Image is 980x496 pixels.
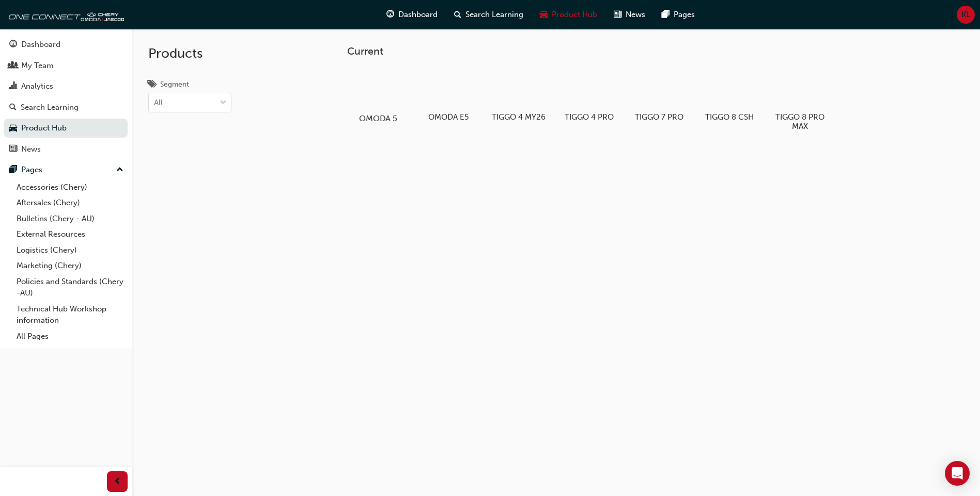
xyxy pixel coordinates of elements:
a: OMODA E5 [417,65,479,125]
span: search-icon [9,103,17,112]
span: Product Hub [552,9,597,21]
button: Pages [4,160,128,179]
span: car-icon [9,124,17,133]
span: tags-icon [148,80,156,90]
span: News [626,9,645,21]
span: news-icon [9,145,17,154]
a: TIGGO 7 PRO [628,65,690,125]
a: TIGGO 8 CSH [698,65,760,125]
a: search-iconSearch Learning [446,4,532,25]
a: Dashboard [4,35,128,54]
div: Search Learning [21,102,79,113]
a: My Team [4,56,128,75]
a: Logistics (Chery) [12,242,128,258]
span: Dashboard [398,9,438,21]
a: Aftersales (Chery) [12,195,128,211]
div: Analytics [21,80,53,92]
span: news-icon [614,8,621,21]
span: car-icon [540,8,548,21]
a: Analytics [4,77,128,96]
h5: TIGGO 4 MY26 [492,112,546,122]
h5: OMODA E5 [422,112,476,122]
a: car-iconProduct Hub [532,4,605,25]
a: TIGGO 8 PRO MAX [769,65,831,135]
h3: Current [347,45,934,57]
div: Segment [160,79,189,90]
h2: Products [148,45,231,62]
img: oneconnect [5,4,124,25]
h5: TIGGO 4 PRO [562,112,616,122]
a: OMODA 5 [347,65,409,125]
a: Marketing (Chery) [12,258,128,274]
div: My Team [21,60,54,72]
span: prev-icon [114,475,121,488]
a: news-iconNews [605,4,654,25]
h5: TIGGO 8 PRO MAX [773,112,827,131]
div: Dashboard [21,39,60,51]
a: pages-iconPages [654,4,703,25]
span: Pages [674,9,695,21]
a: News [4,140,128,159]
span: up-icon [116,163,123,177]
span: KL [961,9,970,21]
a: TIGGO 4 PRO [558,65,620,125]
a: Accessories (Chery) [12,179,128,195]
button: DashboardMy TeamAnalyticsSearch LearningProduct HubNews [4,33,128,160]
a: guage-iconDashboard [378,4,446,25]
span: pages-icon [9,166,17,175]
a: External Resources [12,226,128,242]
span: guage-icon [9,40,17,49]
span: chart-icon [9,82,17,91]
span: people-icon [9,61,17,71]
div: Open Intercom Messenger [945,461,970,486]
a: Product Hub [4,119,128,138]
a: Technical Hub Workshop information [12,301,128,328]
a: All Pages [12,328,128,344]
h5: TIGGO 7 PRO [632,112,687,122]
div: News [21,143,41,155]
a: Bulletins (Chery - AU) [12,211,128,227]
h5: TIGGO 8 CSH [703,112,757,122]
span: guage-icon [386,8,394,21]
span: search-icon [454,8,461,21]
a: TIGGO 4 MY26 [488,65,550,125]
span: down-icon [220,96,227,110]
div: Pages [21,164,42,176]
div: All [154,97,163,109]
a: Policies and Standards (Chery -AU) [12,274,128,301]
button: KL [957,6,975,24]
span: pages-icon [662,8,670,21]
span: Search Learning [465,9,523,21]
h5: OMODA 5 [350,113,407,123]
a: Search Learning [4,98,128,117]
